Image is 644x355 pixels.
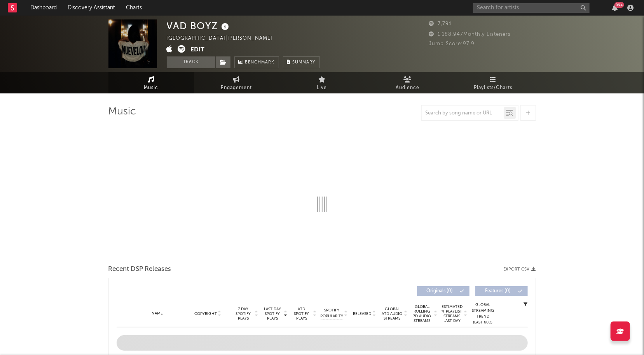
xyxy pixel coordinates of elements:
input: Search by song name or URL [422,110,504,116]
span: Jump Score: 97.9 [429,41,475,46]
a: Live [279,72,365,93]
span: Recent DSP Releases [108,265,171,274]
span: Originals ( 0 ) [422,289,458,293]
button: Export CSV [504,267,536,272]
span: Benchmark [245,58,275,67]
div: Name [132,311,183,316]
div: [GEOGRAPHIC_DATA] | [PERSON_NAME] [167,34,282,43]
button: Features(0) [475,286,528,296]
button: Edit [191,45,205,55]
span: Global Rolling 7D Audio Streams [412,304,433,323]
span: Music [144,83,158,93]
span: 7 Day Spotify Plays [233,307,254,321]
span: Audience [396,83,419,93]
span: ATD Spotify Plays [291,307,312,321]
span: Spotify Popularity [320,308,343,319]
span: Global ATD Audio Streams [382,307,403,321]
a: Benchmark [234,56,279,68]
span: Engagement [221,83,252,93]
span: Released [353,311,372,316]
span: Estimated % Playlist Streams Last Day [442,304,463,323]
span: Copyright [194,311,217,316]
div: Global Streaming Trend (Last 60D) [471,302,495,325]
span: Features ( 0 ) [480,289,516,293]
a: Music [108,72,194,93]
span: 1,188,947 Monthly Listeners [429,32,511,37]
a: Audience [365,72,450,93]
span: 7,791 [429,21,452,26]
button: Track [167,56,215,68]
span: Summary [293,60,316,65]
a: Engagement [194,72,279,93]
button: 99+ [612,5,618,11]
div: VAD BOYZ [167,19,231,32]
button: Summary [283,56,320,68]
span: Last Day Spotify Plays [262,307,283,321]
div: 99 + [614,2,624,8]
button: Originals(0) [417,286,469,296]
span: Live [317,83,327,93]
span: Playlists/Charts [474,83,512,93]
a: Playlists/Charts [450,72,536,93]
input: Search for artists [473,3,590,13]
